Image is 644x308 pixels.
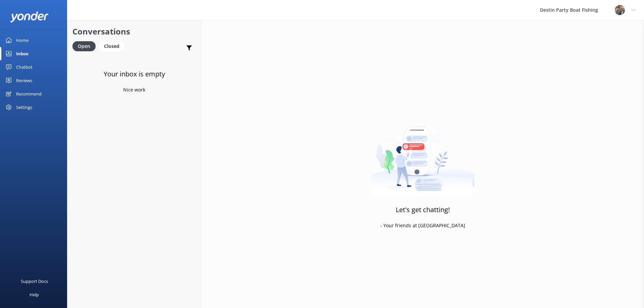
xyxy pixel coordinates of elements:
p: - Your friends at [GEOGRAPHIC_DATA] [380,222,465,229]
div: Open [72,41,96,51]
a: Closed [99,42,128,50]
a: Open [72,42,99,50]
div: Help [30,288,39,301]
img: yonder-white-logo.png [10,11,49,22]
div: Closed [99,41,124,51]
div: Home [16,34,29,47]
div: Reviews [16,74,32,87]
p: Nice work [123,86,145,94]
h3: Your inbox is empty [104,69,165,79]
div: Settings [16,101,32,114]
h3: Let's get chatting! [396,204,450,215]
h2: Conversations [72,25,196,38]
img: artwork of a man stealing a conversation from at giant smartphone [371,112,475,196]
img: 250-1666038197.jpg [615,5,625,15]
div: Inbox [16,47,29,60]
div: Recommend [16,87,42,101]
div: Support Docs [21,274,48,288]
div: Chatbot [16,60,33,74]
